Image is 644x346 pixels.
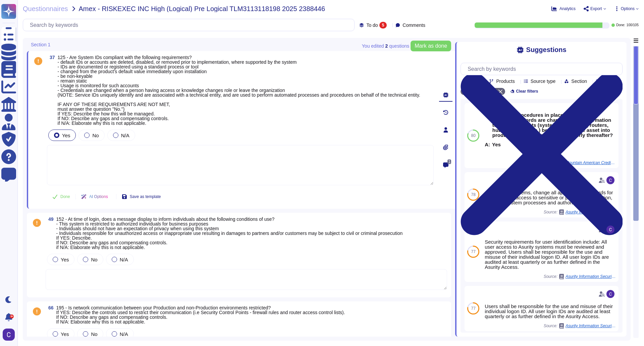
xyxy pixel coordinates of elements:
span: Comments [402,23,425,28]
img: user [3,329,15,341]
span: 152 - At time of login, does a message display to inform individuals about the following conditio... [56,216,403,250]
span: Asurity Information Security Policy v3.9.pdf [566,275,616,279]
img: user [606,226,614,234]
span: 195 - Is network communication between your Production and non-Production environments restricted... [56,305,345,325]
input: Search by keywords [26,19,354,31]
span: 1 [447,159,451,164]
img: user [606,290,614,298]
button: user [1,327,19,342]
input: Search by keywords [464,63,622,75]
span: Amex - RISKEXEC INC High (Logical) Pre Logical TLM3113118198 2025 2388446 [79,5,325,12]
span: Done: [616,23,625,27]
span: Section 1 [31,42,50,47]
span: Source: [544,323,616,329]
span: 77 [471,250,475,254]
span: 125 - Are System IDs compliant with the following requirements? - default IDs or accounts are del... [58,55,420,126]
div: 5 [379,22,387,29]
span: Options [621,7,635,11]
span: Yes [62,133,70,138]
div: Security requirements for user identification include: All user access to Asurity systems must be... [485,239,616,269]
span: Mark as done [415,43,447,49]
span: Export [590,7,602,11]
img: user [606,176,614,184]
button: Mark as done [411,41,451,51]
span: Yes [61,257,69,262]
span: Done [60,195,70,199]
span: AI Options [89,195,108,199]
div: 9+ [10,314,14,318]
button: Save as template [116,190,166,203]
span: 49 [46,217,54,221]
span: N/A [121,133,129,138]
span: 66 [46,305,54,310]
span: You edited question s [362,44,409,48]
span: No [91,331,97,337]
button: Done [47,190,75,203]
span: 100 / 105 [627,23,639,27]
span: Analytics [559,7,576,11]
span: 37 [47,55,55,60]
span: 80 [471,134,475,138]
span: To do [366,23,378,28]
span: Asurity Information Security Policy v3.9.pdf [566,324,616,328]
span: No [92,133,99,138]
div: Users shall be responsible for the use and misuse of their individual logon ID. All user login ID... [485,304,616,319]
span: Questionnaires [23,5,68,12]
span: N/A [120,331,128,337]
span: No [91,257,97,262]
button: Analytics [551,6,576,11]
span: 78 [471,193,475,197]
span: Save as template [130,195,161,199]
span: N/A [120,257,128,262]
span: Yes [61,331,69,337]
b: 2 [385,44,388,48]
span: Source: [544,274,616,279]
span: 77 [471,306,475,310]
